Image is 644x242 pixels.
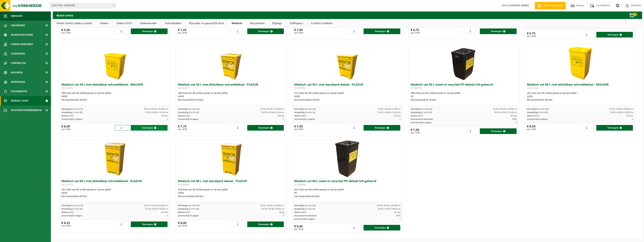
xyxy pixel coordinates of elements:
button: Toevoegen [596,32,633,38]
span: excl. BTW [527,35,536,38]
img: 02-011376 [561,44,599,81]
span: excl. BTW [61,128,71,131]
span: Kalender [11,68,23,77]
span: 5 [400,218,401,220]
span: 33.50 x 40.40 x 53.40 cm [145,111,168,114]
div: 288 stuks van dit artikel passen er op een pallet [178,92,284,102]
span: Bedrijfsgegevens [11,30,33,40]
span: 33.50 x 40.40 x 64.00 cm [261,208,284,210]
span: 50 liter [278,115,284,117]
button: Toevoegen [247,28,284,34]
div: Één kunststofvat 50 liter [61,98,168,102]
input: 1 [115,28,131,34]
div: 261 stuks van dit artikel passen er op een pallet [527,92,633,102]
button: Toevoegen [247,125,284,131]
span: 5 [167,215,168,217]
span: Volume (m³): [411,115,423,117]
span: 60 kg [279,211,284,214]
span: Afmetingen (L x B x H): [527,108,549,110]
div: Één kunststofvat 60 liter [294,195,401,198]
a: Zakkenhouder [136,19,161,28]
span: 5 [283,215,284,217]
div: Één kunststofvat 50 liter [178,98,284,102]
span: excl. BTW [294,228,303,231]
span: 5 [400,118,401,120]
span: Afmetingen (L x B x H): [61,204,83,207]
span: Gebruikers [11,49,25,58]
span: 60 liter [161,211,168,214]
span: 0 [633,13,637,16]
input: 1 [580,32,596,38]
input: 1 [464,128,480,134]
span: 33.50 x 40.40 x 53.400 cm [144,108,168,110]
span: Navigatie [11,11,23,21]
span: Afmetingen (L x B x H): [178,108,200,110]
h3: Medisch vat 60 L met standaard deksel - PLAZUR [178,180,284,187]
a: Bigbags [269,19,286,28]
span: Volume (m³): [178,211,190,214]
div: € 8,25 [61,221,71,227]
div: € 8,50 [527,125,536,131]
h3: Medisch vat 60 L met afsluitbaar schroefdeksel - MAUSER [527,83,633,91]
span: Afmetingen (L x B x H): [294,204,316,207]
span: Verpakking (L x B x H): [178,111,199,114]
input: 1 [464,28,480,34]
span: Volume (m³): [61,211,74,214]
span: Volume (m³): [61,115,74,117]
div: PP [294,191,401,195]
input: 1 [347,225,363,231]
h3: Medisch vat 50 L met standaard deksel - PLAZUR [294,83,401,91]
img: 01-000986 [329,140,366,178]
h3: Medisch vat 60 L met afsluitbaar schroefdeksel - PLAZUR [61,180,168,187]
span: Product Shop [11,96,28,106]
span: Gerecycleerd materiaal: [411,118,433,120]
div: 252 stuks van dit artikel passen er op een pallet [294,92,401,102]
a: Medisch [228,19,246,28]
span: Levertermijn in dagen: [294,218,315,220]
div: € 7,00 [294,28,303,34]
span: 10-877559 - BIOSCAPE [50,3,116,8]
span: Levertermijn in dagen: [61,215,82,217]
input: 1 [231,28,247,34]
a: Recipiënten [246,19,268,28]
span: 02-011377 [178,87,189,90]
span: Offerte aanvragen [542,4,564,8]
span: excl. BTW [178,32,187,34]
span: Contactpersonen [11,40,33,49]
span: 01-000979 [411,87,422,90]
input: 1 [231,221,247,227]
a: Vuilnisbakken [161,19,185,28]
span: Levertermijn in dagen: [527,118,548,120]
span: 01-999936 [178,183,189,186]
span: Acceptatievoorwaarden [11,106,41,115]
div: Één kunststofvat 50 liter [411,98,517,102]
span: Verpakking (L x B x H): [178,208,199,210]
div: € 7,50 [294,125,303,131]
div: € 8,00 [294,225,303,231]
a: Plastic Switch zakken (combi) [53,19,96,28]
span: 02-011374 [61,183,73,186]
div: HDPE [294,95,401,98]
span: Volume (m³): [178,115,190,117]
span: Verpakking (L x B x H): [527,111,548,114]
div: € 7,50 [411,128,420,134]
div: HDPE [178,95,284,98]
h3: Medisch vat 50 L met afsluitbaar schroefdeksel - MAUSER [61,83,168,91]
span: Levertermijn in dagen: [178,215,199,217]
span: Volume (m³): [294,211,306,214]
span: 02-011376 [527,87,538,90]
span: 33.50 x 40.40 x 5.340 cm [378,108,401,110]
div: € 8,00 [61,125,71,131]
button: Toevoegen [131,28,168,34]
img: 01-999935 [329,44,366,81]
span: excl. BTW [61,32,71,34]
strong: [PERSON_NAME] [510,4,529,7]
div: HDPE [61,95,168,98]
button: Toevoegen [364,28,400,34]
span: excl. BTW [294,128,303,131]
span: Verpakking (L x B x H): [294,111,315,114]
span: 5 [283,118,284,120]
span: excl. BTW [411,132,420,134]
div: Één kunststofvat 60 liter [527,98,633,102]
